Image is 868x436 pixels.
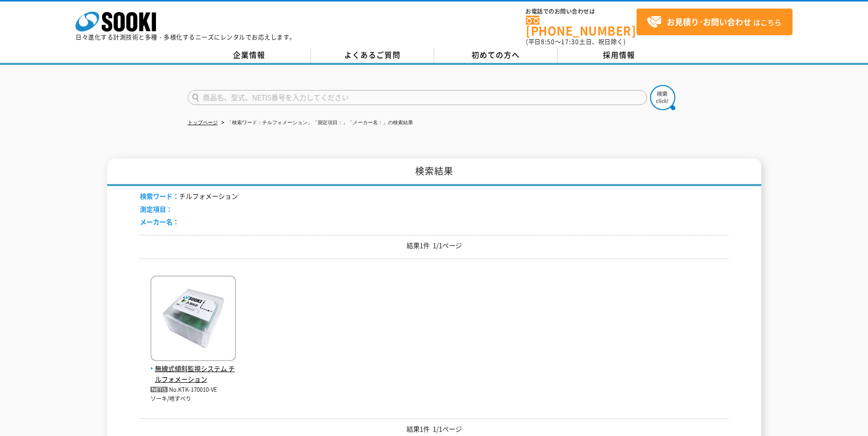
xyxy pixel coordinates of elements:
a: お見積り･お問い合わせはこちら [637,9,793,35]
li: チルフォメーション [140,191,238,202]
p: 結果1件 1/1ページ [140,424,729,434]
p: 日々進化する計測技術と多種・多様化するニーズにレンタルでお応えします。 [75,34,296,40]
a: よくあるご質問 [311,48,434,63]
li: 「検索ワード：チルフォメーション」「測定項目：」「メーカー名：」の検索結果 [219,118,413,128]
h1: 検索結果 [107,158,761,186]
img: btn_search.png [650,85,675,110]
span: 無線式傾斜監視システム チルフォメーション [150,364,236,385]
a: 無線式傾斜監視システム チルフォメーション [150,353,236,384]
span: 検索ワード： [140,191,179,201]
a: 採用情報 [558,48,681,63]
span: 17:30 [561,37,579,46]
a: トップページ [188,120,218,125]
span: はこちら [647,15,781,30]
a: 初めての方へ [434,48,558,63]
span: お電話でのお問い合わせは [526,9,637,15]
span: メーカー名： [140,217,179,226]
span: 8:50 [541,37,555,46]
span: 初めての方へ [471,49,520,60]
a: [PHONE_NUMBER] [526,16,637,36]
span: 測定項目： [140,204,173,214]
p: 結果1件 1/1ページ [140,240,729,251]
p: No.KTK-170010-VE [150,385,236,395]
span: (平日 ～ 土日、祝日除く) [526,37,625,46]
input: 商品名、型式、NETIS番号を入力してください [188,90,647,105]
a: 企業情報 [188,48,311,63]
strong: お見積り･お問い合わせ [667,16,751,28]
p: ソーキ/地すべり [150,395,236,403]
img: チルフォメーション [150,276,236,364]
